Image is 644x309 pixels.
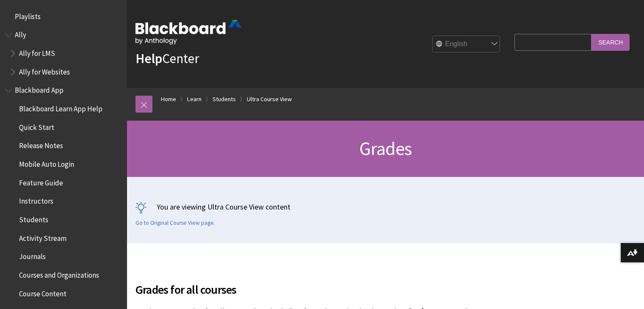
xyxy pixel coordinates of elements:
[135,219,215,227] a: Go to Original Course View page.
[19,176,63,187] span: Feature Guide
[19,46,55,58] span: Ally for LMS
[161,94,176,105] a: Home
[213,94,236,105] a: Students
[359,137,412,160] span: Grades
[19,212,48,224] span: Students
[19,287,66,298] span: Course Content
[19,231,66,243] span: Activity Stream
[19,194,53,206] span: Instructors
[15,9,41,21] span: Playlists
[247,94,292,105] a: Ultra Course View
[19,102,102,113] span: Blackboard Learn App Help
[433,36,500,53] select: Site Language Selector
[135,20,241,44] img: Blackboard by Anthology
[5,28,122,79] nav: Book outline for Anthology Ally Help
[135,201,636,212] p: You are viewing Ultra Course View content
[19,65,70,76] span: Ally for Websites
[135,50,199,67] a: HelpCenter
[135,50,162,67] strong: Help
[135,281,510,298] span: Grades for all courses
[187,94,202,105] a: Learn
[19,268,99,279] span: Courses and Organizations
[591,34,630,50] input: Search
[15,28,26,39] span: Ally
[19,139,63,150] span: Release Notes
[19,250,46,261] span: Journals
[19,120,54,132] span: Quick Start
[5,9,122,24] nav: Book outline for Playlists
[19,157,74,168] span: Mobile Auto Login
[15,83,64,95] span: Blackboard App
